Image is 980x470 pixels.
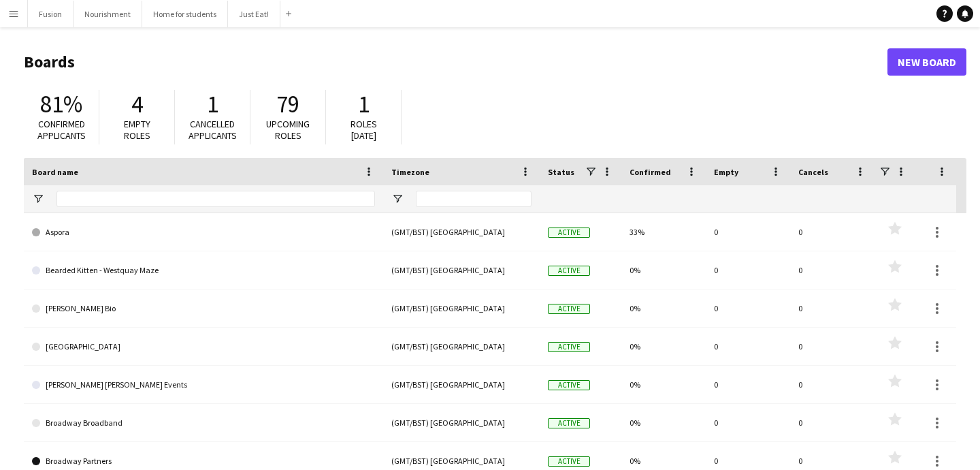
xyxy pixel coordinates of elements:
div: 0% [621,289,706,327]
span: Active [548,456,590,467]
span: Active [548,228,590,238]
div: 0 [706,289,790,327]
div: (GMT/BST) [GEOGRAPHIC_DATA] [383,404,540,441]
span: Board name [32,167,78,177]
span: Active [548,266,590,276]
a: [PERSON_NAME] Bio [32,289,375,328]
span: Active [548,380,590,390]
span: Timezone [391,167,429,177]
button: Fusion [28,1,73,27]
div: 33% [621,213,706,251]
div: 0 [790,328,875,365]
span: Cancels [798,167,828,177]
input: Timezone Filter Input [416,191,532,207]
a: Bearded Kitten - Westquay Maze [32,251,375,289]
div: (GMT/BST) [GEOGRAPHIC_DATA] [383,366,540,403]
div: 0 [790,251,875,289]
div: (GMT/BST) [GEOGRAPHIC_DATA] [383,251,540,289]
span: Empty [714,167,738,177]
input: Board name Filter Input [56,191,375,207]
div: (GMT/BST) [GEOGRAPHIC_DATA] [383,213,540,251]
div: 0 [706,251,790,289]
span: Upcoming roles [266,118,310,142]
div: 0% [621,251,706,289]
span: Active [548,304,590,314]
span: Confirmed applicants [37,118,86,142]
span: 81% [40,89,82,119]
span: Cancelled applicants [189,118,237,142]
div: 0 [706,366,790,403]
a: Broadway Broadband [32,404,375,442]
div: 0 [790,289,875,327]
span: Roles [DATE] [350,118,377,142]
div: 0% [621,404,706,441]
span: Status [548,167,574,177]
a: Aspora [32,213,375,251]
span: 4 [131,89,143,119]
button: Nourishment [73,1,142,27]
div: 0 [706,213,790,251]
span: Empty roles [124,118,150,142]
button: Just Eat! [228,1,280,27]
div: 0% [621,328,706,365]
div: 0 [790,366,875,403]
div: 0% [621,366,706,403]
div: 0 [790,213,875,251]
span: Confirmed [630,167,671,177]
span: Active [548,342,590,352]
button: Home for students [142,1,228,27]
span: 79 [276,89,299,119]
div: 0 [790,404,875,441]
a: New Board [887,48,966,76]
button: Open Filter Menu [391,193,404,205]
h1: Boards [24,52,887,72]
div: (GMT/BST) [GEOGRAPHIC_DATA] [383,328,540,365]
span: Active [548,418,590,428]
a: [GEOGRAPHIC_DATA] [32,328,375,366]
span: 1 [207,89,218,119]
a: [PERSON_NAME] [PERSON_NAME] Events [32,366,375,404]
button: Open Filter Menu [32,193,44,205]
div: (GMT/BST) [GEOGRAPHIC_DATA] [383,289,540,327]
div: 0 [706,328,790,365]
div: 0 [706,404,790,441]
span: 1 [358,89,370,119]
